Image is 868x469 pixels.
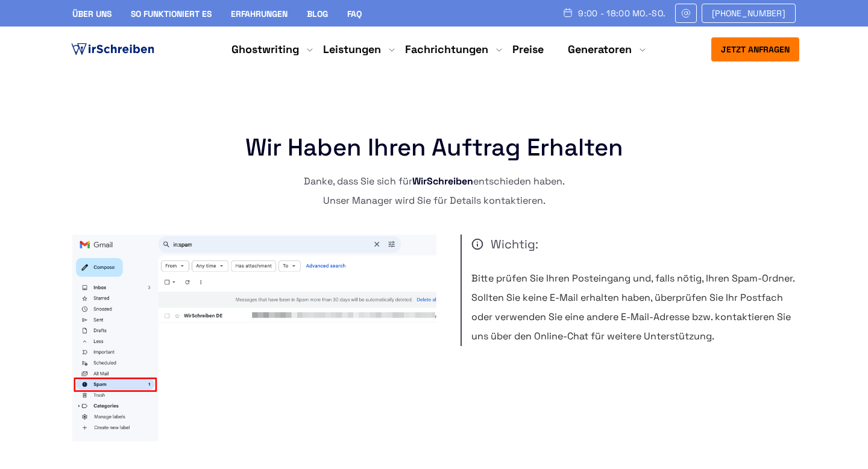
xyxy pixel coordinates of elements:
a: Ghostwriting [231,42,299,57]
span: [PHONE_NUMBER] [712,8,785,18]
a: FAQ [347,8,362,19]
a: Leistungen [323,42,381,57]
span: Wichtig: [471,234,796,254]
a: Generatoren [568,42,632,57]
p: Unser Manager wird Sie für Details kontaktieren. [72,191,796,210]
strong: WirSchreiben [412,175,473,187]
p: Danke, dass Sie sich für entschieden haben. [72,172,796,191]
a: So funktioniert es [131,8,212,19]
img: Email [681,8,691,18]
img: logo ghostwriter-österreich [69,40,157,58]
a: Fachrichtungen [405,42,488,57]
span: 9:00 - 18:00 Mo.-So. [578,8,665,18]
a: Preise [512,42,544,56]
p: Bitte prüfen Sie Ihren Posteingang und, falls nötig, Ihren Spam-Ordner. Sollten Sie keine E-Mail ... [471,269,796,346]
a: Über uns [72,8,112,19]
a: [PHONE_NUMBER] [702,4,796,23]
img: Schedule [562,8,573,17]
a: Blog [307,8,328,19]
h1: Wir haben Ihren Auftrag erhalten [72,136,796,160]
img: thanks [72,234,436,442]
a: Erfahrungen [231,8,288,19]
button: Jetzt anfragen [711,37,799,61]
